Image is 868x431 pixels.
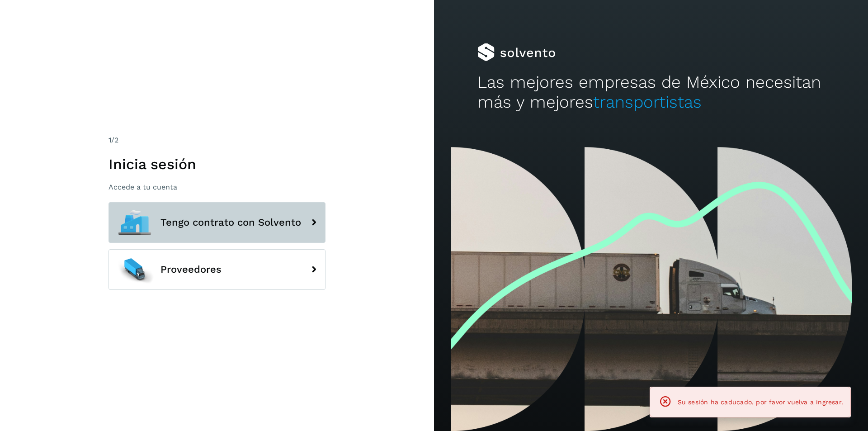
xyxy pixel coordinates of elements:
[108,156,325,173] h1: Inicia sesión
[108,249,325,290] button: Proveedores
[678,398,843,406] span: Su sesión ha caducado, por favor vuelva a ingresar.
[160,217,301,228] span: Tengo contrato con Solvento
[477,72,825,113] h2: Las mejores empresas de México necesitan más y mejores
[108,136,111,144] span: 1
[593,92,702,112] span: transportistas
[108,202,325,243] button: Tengo contrato con Solvento
[108,135,325,146] div: /2
[108,183,325,191] p: Accede a tu cuenta
[160,264,222,275] span: Proveedores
